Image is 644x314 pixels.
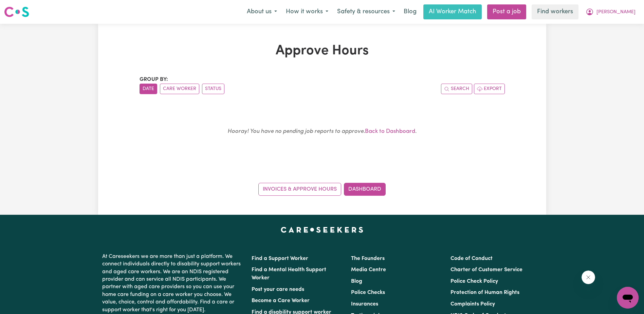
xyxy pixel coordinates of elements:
a: The Founders [351,256,385,261]
a: Complaints Policy [450,301,495,307]
a: AI Worker Match [423,4,482,19]
button: sort invoices by paid status [202,84,224,94]
a: Find a Mental Health Support Worker [252,267,326,281]
a: Become a Care Worker [252,298,310,303]
button: My Account [581,5,640,19]
a: Find workers [532,4,578,19]
span: Need any help? [4,5,41,10]
a: Police Checks [351,290,385,295]
a: Post your care needs [252,287,304,292]
button: About us [242,5,281,19]
a: Careseekers home page [281,227,363,232]
a: Protection of Human Rights [450,290,519,295]
a: Invoices & Approve Hours [258,183,341,196]
button: Search [441,84,472,94]
button: sort invoices by care worker [160,84,199,94]
a: Careseekers logo [4,4,29,20]
small: . [227,128,417,134]
a: Charter of Customer Service [450,267,522,273]
a: Insurances [351,301,378,307]
a: Media Centre [351,267,386,273]
a: Blog [400,4,421,19]
iframe: Button to launch messaging window [617,287,639,309]
button: sort invoices by date [140,84,157,94]
span: Group by: [140,77,168,82]
h1: Approve Hours [140,43,505,59]
a: Police Check Policy [450,279,498,284]
iframe: Close message [582,271,595,284]
button: Export [474,84,505,94]
a: Post a job [487,4,526,19]
img: Careseekers logo [4,6,29,18]
a: Find a Support Worker [252,256,308,261]
span: [PERSON_NAME] [596,8,636,16]
em: Hooray! You have no pending job reports to approve. [227,128,365,134]
button: How it works [281,5,333,19]
button: Safety & resources [333,5,400,19]
a: Back to Dashboard [365,128,415,134]
a: Dashboard [344,183,386,196]
a: Code of Conduct [450,256,493,261]
a: Blog [351,279,362,284]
